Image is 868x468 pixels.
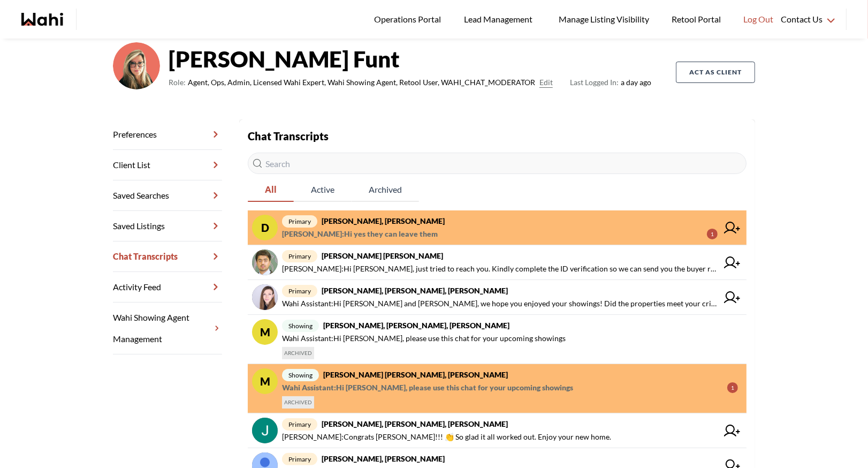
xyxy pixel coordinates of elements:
span: Wahi Assistant : Hi [PERSON_NAME] and [PERSON_NAME], we hope you enjoyed your showings! Did the p... [282,297,718,310]
span: [PERSON_NAME] : Hi [PERSON_NAME], just tried to reach you. Kindly complete the ID verification so... [282,262,718,275]
span: ARCHIVED [282,396,314,409]
img: chat avatar [252,284,278,310]
a: Mshowing[PERSON_NAME], [PERSON_NAME], [PERSON_NAME]Wahi Assistant:Hi [PERSON_NAME], please use th... [248,315,747,364]
span: [PERSON_NAME] : Hi yes they can leave them [282,228,438,240]
span: Archived [352,178,419,201]
a: Wahi Showing Agent Management [113,303,222,354]
span: showing [282,369,319,381]
img: ef0591e0ebeb142b.png [113,42,160,89]
span: Active [294,178,352,201]
span: primary [282,250,317,262]
span: a day ago [570,76,651,89]
strong: [PERSON_NAME] Funt [169,43,651,75]
strong: [PERSON_NAME] [PERSON_NAME] [322,251,443,260]
a: Client List [113,150,222,180]
strong: [PERSON_NAME], [PERSON_NAME] [322,454,445,463]
button: Edit [539,76,553,89]
span: Last Logged In: [570,78,619,87]
span: Wahi Assistant : Hi [PERSON_NAME], please use this chat for your upcoming showings [282,381,573,394]
strong: [PERSON_NAME], [PERSON_NAME], [PERSON_NAME] [322,286,508,295]
a: primary[PERSON_NAME], [PERSON_NAME], [PERSON_NAME][PERSON_NAME]:Congrats [PERSON_NAME]!!! 👏 So gl... [248,413,747,448]
span: Operations Portal [374,12,445,26]
button: Active [294,178,352,202]
span: All [248,178,294,201]
strong: Chat Transcripts [248,130,329,142]
span: Manage Listing Visibility [555,12,652,26]
a: Saved Searches [113,180,222,211]
span: primary [282,285,317,297]
div: D [252,215,278,240]
strong: [PERSON_NAME], [PERSON_NAME], [PERSON_NAME] [322,419,508,428]
span: ARCHIVED [282,347,314,359]
div: 1 [707,229,718,239]
button: Act as Client [676,62,755,83]
span: Wahi Assistant : Hi [PERSON_NAME], please use this chat for your upcoming showings [282,332,566,345]
a: Saved Listings [113,211,222,241]
strong: [PERSON_NAME] [PERSON_NAME], [PERSON_NAME] [323,370,508,379]
a: Wahi homepage [21,13,63,26]
div: M [252,319,278,345]
span: Retool Portal [672,12,724,26]
span: [PERSON_NAME] : Congrats [PERSON_NAME]!!! 👏 So glad it all worked out. Enjoy your new home. [282,431,611,443]
span: Lead Management [464,12,536,26]
a: primary[PERSON_NAME], [PERSON_NAME], [PERSON_NAME]Wahi Assistant:Hi [PERSON_NAME] and [PERSON_NAM... [248,280,747,315]
a: primary[PERSON_NAME] [PERSON_NAME][PERSON_NAME]:Hi [PERSON_NAME], just tried to reach you. Kindly... [248,245,747,280]
span: primary [282,215,317,228]
div: M [252,368,278,394]
span: Log Out [743,12,773,26]
a: Mshowing[PERSON_NAME] [PERSON_NAME], [PERSON_NAME]Wahi Assistant:Hi [PERSON_NAME], please use thi... [248,364,747,413]
a: Preferences [113,119,222,150]
a: Chat Transcripts [113,241,222,272]
span: Role: [169,76,186,89]
strong: [PERSON_NAME], [PERSON_NAME] [322,216,445,225]
span: primary [282,418,317,431]
img: chat avatar [252,250,278,275]
a: Dprimary[PERSON_NAME], [PERSON_NAME][PERSON_NAME]:Hi yes they can leave them1 [248,210,747,245]
button: Archived [352,178,419,202]
button: All [248,178,294,202]
div: 1 [727,382,738,393]
span: Agent, Ops, Admin, Licensed Wahi Expert, Wahi Showing Agent, Retool User, WAHI_CHAT_MODERATOR [188,76,535,89]
span: showing [282,320,319,332]
input: Search [248,153,747,174]
strong: [PERSON_NAME], [PERSON_NAME], [PERSON_NAME] [323,321,509,330]
a: Activity Feed [113,272,222,303]
span: primary [282,453,317,465]
img: chat avatar [252,418,278,443]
